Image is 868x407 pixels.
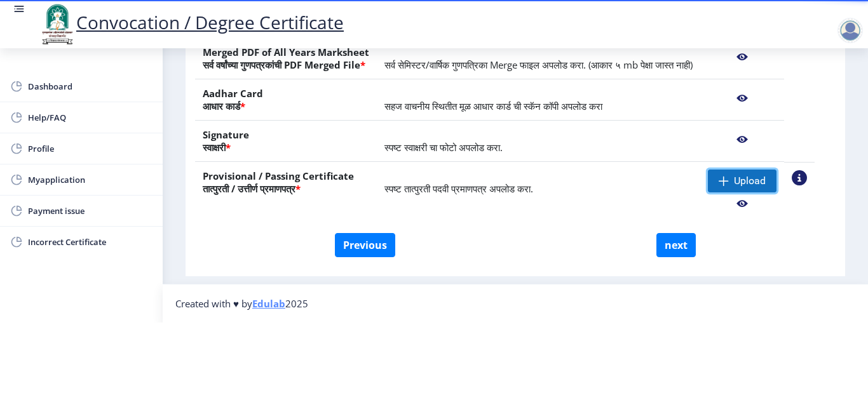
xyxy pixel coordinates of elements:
nb-action: View File [708,128,776,151]
span: Incorrect Certificate [28,234,153,250]
span: सहज वाचनीय स्थितीत मूळ आधार कार्ड ची स्कॅन कॉपी अपलोड करा [384,100,602,112]
a: Edulab [252,297,285,310]
th: Merged PDF of All Years Marksheet सर्व वर्षांच्या गुणपत्रकांची PDF Merged File [195,38,377,79]
nb-action: View File [708,87,776,110]
nb-action: View File [708,46,776,69]
span: Created with ♥ by 2025 [175,297,308,310]
span: Myapplication [28,172,153,187]
span: Profile [28,141,153,156]
span: Upload [734,175,766,187]
th: Provisional / Passing Certificate तात्पुरती / उत्तीर्ण प्रमाणपत्र [195,162,377,223]
button: next [656,233,696,257]
span: स्पष्ट स्वाक्षरी चा फोटो अपलोड करा. [384,141,503,154]
span: Dashboard [28,79,153,94]
a: Convocation / Degree Certificate [38,10,344,34]
nb-action: View Sample PDC [792,170,807,185]
th: Signature स्वाक्षरी [195,121,377,162]
img: logo [38,3,76,46]
nb-action: View File [708,192,776,215]
span: सर्व सेमिस्टर/वार्षिक गुणपत्रिका Merge फाइल अपलोड करा. (आकार ५ mb पेक्षा जास्त नाही) [384,58,693,71]
span: स्पष्ट तात्पुरती पदवी प्रमाणपत्र अपलोड करा. [384,182,533,195]
th: Aadhar Card आधार कार्ड [195,79,377,121]
span: Help/FAQ [28,110,153,125]
button: Previous [335,233,395,257]
span: Payment issue [28,203,153,218]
